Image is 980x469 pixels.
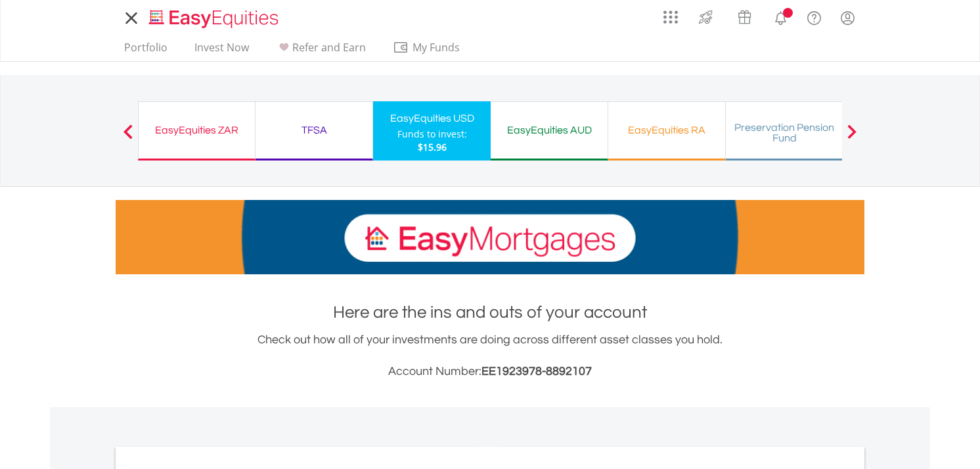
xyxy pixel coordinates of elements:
[397,128,467,141] div: Funds to invest:
[481,365,592,378] span: EE1923978-8892107
[725,3,764,28] a: Vouchers
[116,301,864,324] h1: Here are the ins and outs of your account
[119,41,173,61] a: Portfolio
[146,121,247,139] div: EasyEquities ZAR
[381,109,483,128] div: EasyEquities USD
[116,362,864,381] h3: Account Number:
[734,122,835,143] div: Preservation Pension Fund
[839,131,865,144] button: Next
[116,200,864,274] img: EasyMortage Promotion Banner
[116,331,864,381] div: Check out how all of your investments are doing across different asset classes you hold.
[144,3,284,30] a: Home page
[616,121,717,139] div: EasyEquities RA
[499,121,600,139] div: EasyEquities AUD
[189,41,254,61] a: Invest Now
[146,8,284,30] img: EasyEquities_Logo.png
[663,10,678,24] img: grid-menu-icon.svg
[734,7,755,28] img: vouchers-v2.svg
[292,40,366,55] span: Refer and Earn
[271,41,371,61] a: Refer and Earn
[263,121,365,139] div: TFSA
[418,141,447,153] span: $15.96
[797,3,831,30] a: FAQ's and Support
[695,7,717,28] img: thrive-v2.svg
[764,3,797,30] a: Notifications
[655,3,686,24] a: AppsGrid
[393,39,479,56] span: My Funds
[831,3,864,32] a: My Profile
[115,131,141,144] button: Previous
